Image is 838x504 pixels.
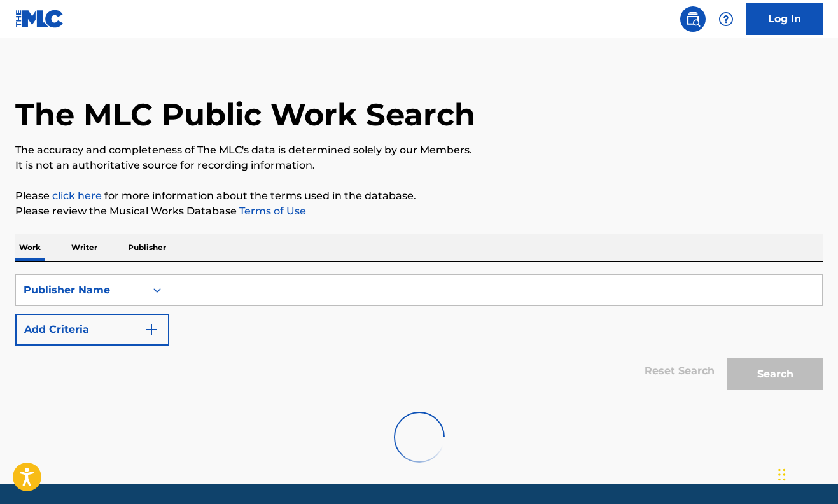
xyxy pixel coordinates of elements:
[15,274,823,396] form: Search Form
[67,234,101,261] p: Writer
[15,10,64,28] img: MLC Logo
[713,6,739,32] div: Help
[15,95,475,134] h1: The MLC Public Work Search
[15,143,823,158] p: The accuracy and completeness of The MLC's data is determined solely by our Members.
[15,204,823,219] p: Please review the Musical Works Database
[24,283,138,298] div: Publisher Name
[144,322,159,337] img: 9d2ae6d4665cec9f34b9.svg
[685,11,701,27] img: search
[237,205,306,217] a: Terms of Use
[718,11,734,27] img: help
[15,314,169,346] button: Add Criteria
[52,190,102,202] a: click here
[15,158,823,173] p: It is not an authoritative source for recording information.
[386,404,452,470] img: preloader
[746,3,823,35] a: Log In
[124,234,170,261] p: Publisher
[778,456,786,494] div: Drag
[15,234,45,261] p: Work
[15,188,823,204] p: Please for more information about the terms used in the database.
[680,6,706,32] a: Public Search
[774,443,838,504] iframe: Chat Widget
